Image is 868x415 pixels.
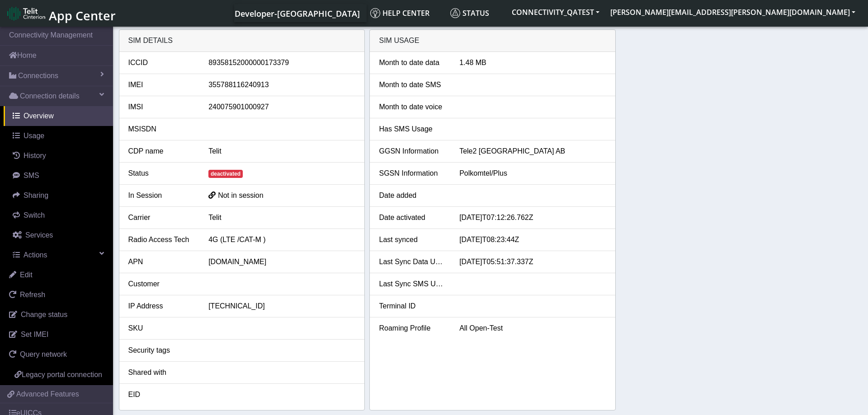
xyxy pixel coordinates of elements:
a: Usage [4,126,113,146]
div: Last synced [372,234,453,245]
div: [DATE]T05:51:37.337Z [453,256,613,267]
div: IMEI [122,79,202,90]
div: 89358152000000173379 [202,57,362,68]
div: Last Sync Data Usage [372,256,453,267]
div: Telit [202,146,362,157]
span: Connection details [20,91,80,102]
div: CDP name [122,146,202,157]
div: SIM details [119,30,365,52]
a: Sharing [4,186,113,205]
span: Sharing [24,191,48,199]
div: In Session [122,190,202,201]
div: Telit [202,212,362,223]
a: Actions [4,245,113,265]
a: Status [447,4,506,22]
div: Tele2 [GEOGRAPHIC_DATA] AB [453,146,613,157]
div: APN [122,256,202,267]
a: Overview [4,106,113,126]
div: [DATE]T07:12:26.762Z [453,212,613,223]
div: Security tags [122,345,202,356]
div: Month to date SMS [372,79,453,90]
div: Date activated [372,212,453,223]
span: Legacy portal connection [22,371,102,378]
span: Set IMEI [21,331,48,338]
span: Developer-[GEOGRAPHIC_DATA] [235,8,360,19]
span: App Center [49,7,116,24]
div: 1.48 MB [453,57,613,68]
a: Your current platform instance [234,4,359,22]
div: IP Address [122,301,202,312]
div: 355788116240913 [202,79,362,90]
div: Date added [372,190,453,201]
a: SMS [4,166,113,186]
div: Customer [122,279,202,289]
span: Query network [20,350,67,358]
img: logo-telit-cinterion-gw-new.png [7,6,45,21]
div: [TECHNICAL_ID] [202,301,362,312]
div: Carrier [122,212,202,223]
img: knowledge.svg [370,8,380,18]
div: IMSI [122,102,202,112]
div: Terminal ID [372,301,453,312]
span: Services [25,231,53,239]
span: History [24,152,46,159]
span: Refresh [20,291,45,298]
span: Advanced Features [16,389,79,400]
div: [DATE]T08:23:44Z [453,234,613,245]
a: Services [4,225,113,245]
div: Month to date data [372,57,453,68]
div: Month to date voice [372,102,453,112]
a: Help center [367,4,447,22]
div: ICCID [122,57,202,68]
span: deactivated [208,170,243,178]
span: Usage [24,132,44,140]
span: Not in session [218,191,264,199]
button: CONNECTIVITY_QATEST [506,4,605,20]
a: Switch [4,205,113,225]
a: App Center [7,4,114,23]
div: Last Sync SMS Usage [372,279,453,289]
span: Actions [24,251,47,259]
div: Status [122,168,202,179]
div: SKU [122,323,202,334]
div: EID [122,389,202,400]
span: Switch [24,211,45,219]
span: Help center [370,8,429,18]
div: Roaming Profile [372,323,453,334]
button: [PERSON_NAME][EMAIL_ADDRESS][PERSON_NAME][DOMAIN_NAME] [605,4,861,20]
div: Radio Access Tech [122,234,202,245]
span: Status [450,8,489,18]
span: Overview [24,112,54,120]
img: status.svg [450,8,460,18]
div: Polkomtel/Plus [453,168,613,179]
div: SIM Usage [370,30,615,52]
div: MSISDN [122,124,202,135]
div: Has SMS Usage [372,124,453,135]
span: SMS [24,172,39,179]
div: 4G (LTE /CAT-M ) [202,234,362,245]
div: Shared with [122,367,202,378]
span: Change status [21,311,67,318]
span: Connections [18,70,58,81]
div: [DOMAIN_NAME] [202,256,362,267]
div: GGSN Information [372,146,453,157]
div: SGSN Information [372,168,453,179]
a: History [4,146,113,166]
span: Edit [20,271,33,279]
div: All Open-Test [453,323,613,334]
div: 240075901000927 [202,102,362,112]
